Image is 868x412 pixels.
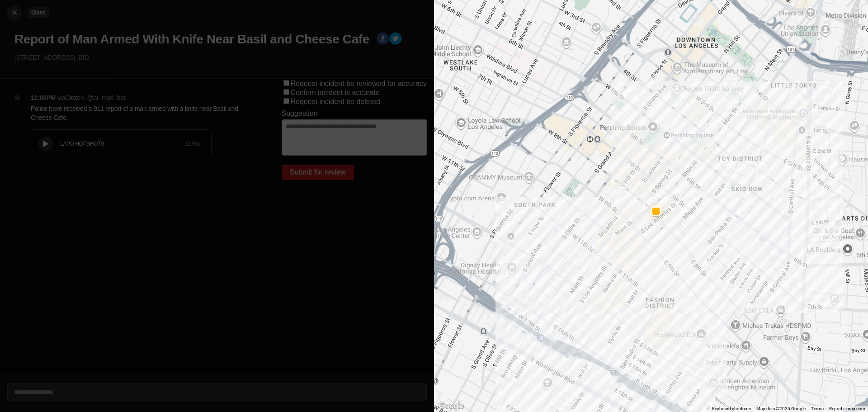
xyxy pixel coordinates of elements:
a: Terms (opens in new tab) [811,406,824,411]
span: Map data ©2025 Google [756,406,806,411]
h1: Report of Man Armed With Knife Near Basil and Cheese Cafe [14,31,369,47]
label: Request incident be reviewed for accuracy [291,80,427,87]
div: 12.96 s [184,140,200,147]
img: cancel [10,8,19,17]
p: Police have received a 911 report of a man armed with a knife near Basil and Cheese Cafe. [31,104,245,122]
button: cancelClose [7,5,22,20]
button: twitter [389,32,402,47]
button: Submit for review [282,165,354,180]
p: via Citizen · @ ai_mod_bot [57,93,125,102]
button: facebook [377,32,389,47]
label: Confirm incident is accurate [291,89,380,96]
p: [STREET_ADDRESS] · BID [14,53,427,62]
small: Close [31,9,45,16]
img: Google [436,400,466,412]
a: Report a map error [829,406,865,411]
p: 12:00PM [31,93,56,102]
label: Request incident be deleted [291,98,380,105]
div: LAPD HOTSHOTS [60,140,184,147]
button: Keyboard shortcuts [712,406,751,412]
a: Open this area in Google Maps (opens a new window) [436,400,466,412]
label: Suggestion [282,109,318,118]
